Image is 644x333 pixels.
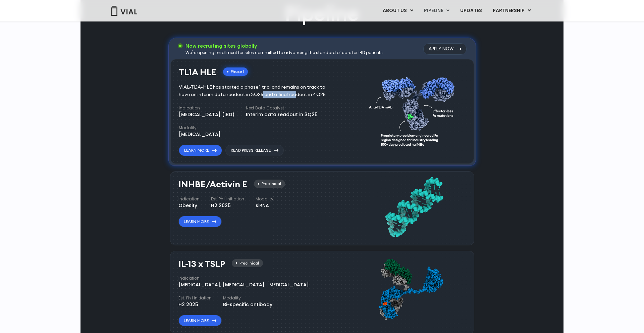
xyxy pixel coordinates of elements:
[369,64,459,156] img: TL1A antibody diagram.
[256,202,273,209] div: siRNA
[185,50,384,56] div: We're opening enrollment for sites committed to advancing the standard of care for IBD patients.
[178,216,222,227] a: Learn More
[178,295,212,301] h4: Est. Ph I Initiation
[246,111,318,118] div: Interim data readout in 3Q25
[455,5,487,16] a: UPDATES
[179,145,222,156] a: Learn More
[178,202,200,209] div: Obesity
[225,145,284,156] a: Read Press Release
[178,196,200,202] h4: Indication
[223,295,272,301] h4: Modality
[185,42,384,50] h3: Now recruiting sites globally
[377,5,418,16] a: ABOUT USMenu Toggle
[246,105,318,111] h4: Next Data Catalyst
[423,43,467,55] a: Apply Now
[179,111,234,118] div: [MEDICAL_DATA] (IBD)
[179,105,234,111] h4: Indication
[178,301,212,308] div: H2 2025
[223,301,272,308] div: Bi-specific antibody
[179,67,216,77] h3: TL1A HLE
[211,196,244,202] h4: Est. Ph I Initiation
[254,180,285,188] div: Preclinical
[178,315,222,326] a: Learn More
[178,180,247,189] h3: INHBE/Activin E
[223,67,248,76] div: Phase I
[111,6,138,16] img: Vial Logo
[211,202,244,209] div: H2 2025
[179,84,335,98] div: VIAL-TL1A-HLE has started a phase 1 trial and remains on track to have an interim data readout in...
[179,125,221,131] h4: Modality
[487,5,536,16] a: PARTNERSHIPMenu Toggle
[178,275,309,281] h4: Indication
[179,131,221,138] div: [MEDICAL_DATA]
[178,281,309,288] div: [MEDICAL_DATA], [MEDICAL_DATA], [MEDICAL_DATA]
[256,196,273,202] h4: Modality
[232,259,263,268] div: Preclinical
[178,259,225,269] h3: IL-13 x TSLP
[419,5,454,16] a: PIPELINEMenu Toggle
